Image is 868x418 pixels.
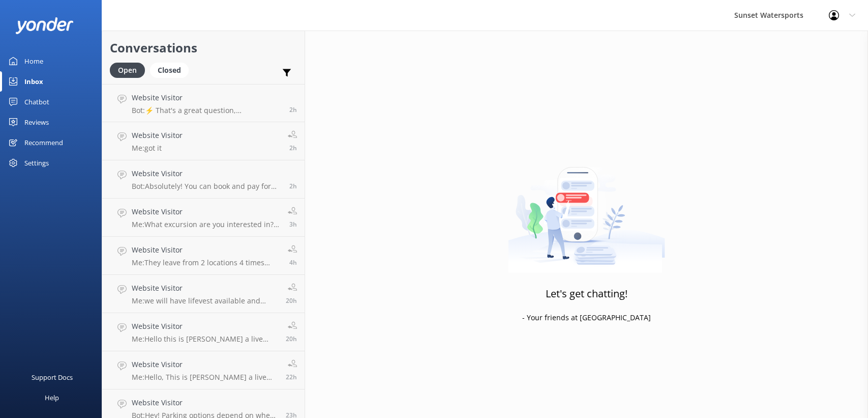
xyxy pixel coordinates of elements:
a: Website VisitorBot:⚡ That's a great question, unfortunately I do not know the answer. I'm going t... [102,84,305,122]
h4: Website Visitor [132,168,282,179]
a: Closed [150,64,194,75]
h4: Website Visitor [132,397,278,408]
a: Website VisitorMe:got it2h [102,122,305,160]
div: Open [110,63,145,78]
h4: Website Visitor [132,130,183,141]
p: Me: we will have lifevest available and professional crew on board [132,296,278,305]
a: Website VisitorMe:Hello this is [PERSON_NAME] a live agent from [GEOGRAPHIC_DATA], the Sunset Sip... [102,313,305,351]
a: Website VisitorMe:Hello, This is [PERSON_NAME] a live Sunset Watersports agent, have you booked y... [102,351,305,389]
div: Closed [150,63,189,78]
img: yonder-white-logo.png [15,17,74,34]
p: Bot: ⚡ That's a great question, unfortunately I do not know the answer. I'm going to reach out to... [132,106,282,115]
span: Sep 20 2025 10:13am (UTC -05:00) America/Cancun [289,144,297,152]
div: Recommend [24,132,63,153]
h4: Website Visitor [132,321,278,332]
div: Chatbot [24,92,49,112]
p: Me: They leave from 2 locations 4 times perr day. When are you coming to [GEOGRAPHIC_DATA]? [132,258,280,267]
p: Me: got it [132,144,183,153]
div: Inbox [24,71,43,92]
div: Home [24,51,43,71]
h4: Website Visitor [132,359,278,370]
p: Bot: Absolutely! You can book and pay for your sister-in-law and her friend to go on the cruise e... [132,182,282,191]
img: artwork of a man stealing a conversation from at giant smartphone [508,146,665,273]
span: Sep 19 2025 01:30pm (UTC -05:00) America/Cancun [286,373,297,381]
div: Support Docs [32,367,73,387]
div: Settings [24,153,49,173]
span: Sep 20 2025 09:25am (UTC -05:00) America/Cancun [289,220,297,229]
p: - Your friends at [GEOGRAPHIC_DATA] [522,312,651,323]
p: Me: Hello, This is [PERSON_NAME] a live Sunset Watersports agent, have you booked your trip with ... [132,373,278,382]
div: Reviews [24,112,49,132]
p: Me: What excursion are you interested in? I am live and in [GEOGRAPHIC_DATA] now! [132,220,280,229]
h4: Website Visitor [132,283,278,294]
span: Sep 19 2025 03:58pm (UTC -05:00) America/Cancun [286,335,297,343]
p: Me: Hello this is [PERSON_NAME] a live agent from [GEOGRAPHIC_DATA], the Sunset Sip and Sail depa... [132,335,278,344]
span: Sep 20 2025 07:58am (UTC -05:00) America/Cancun [289,258,297,267]
h4: Website Visitor [132,92,282,103]
h2: Conversations [110,38,297,58]
a: Website VisitorMe:we will have lifevest available and professional crew on board20h [102,275,305,313]
a: Open [110,64,150,75]
h3: Let's get chatting! [546,286,627,302]
span: Sep 20 2025 10:21am (UTC -05:00) America/Cancun [289,105,297,114]
span: Sep 20 2025 09:48am (UTC -05:00) America/Cancun [289,182,297,190]
div: Help [45,387,59,408]
h4: Website Visitor [132,244,280,256]
h4: Website Visitor [132,206,280,217]
span: Sep 19 2025 04:07pm (UTC -05:00) America/Cancun [286,296,297,305]
a: Website VisitorMe:They leave from 2 locations 4 times perr day. When are you coming to [GEOGRAPHI... [102,237,305,275]
a: Website VisitorBot:Absolutely! You can book and pay for your sister-in-law and her friend to go o... [102,160,305,199]
a: Website VisitorMe:What excursion are you interested in? I am live and in [GEOGRAPHIC_DATA] now!3h [102,199,305,237]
